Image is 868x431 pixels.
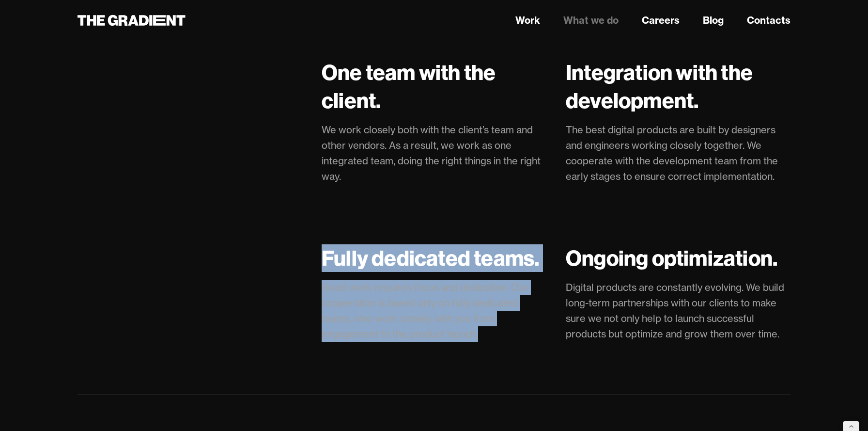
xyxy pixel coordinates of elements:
[322,59,546,114] h4: One team with the client.
[566,59,790,114] h4: Integration with the development.
[322,122,546,184] p: We work closely both with the client’s team and other vendors. As a result, we work as one integr...
[322,244,546,272] h4: Fully dedicated teams.
[566,280,790,342] p: Digital products are constantly evolving. We build long-term partnerships with our clients to mak...
[566,244,790,272] h4: Ongoing optimization.
[563,13,619,28] a: What we do
[703,13,724,28] a: Blog
[566,122,790,184] p: The best digital products are built by designers and engineers working closely together. We coope...
[515,13,540,28] a: Work
[642,13,680,28] a: Careers
[322,280,546,342] p: Good work requires focus and dedication. Our cooperation is based only on fully dedicated teams, ...
[747,13,790,28] a: Contacts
